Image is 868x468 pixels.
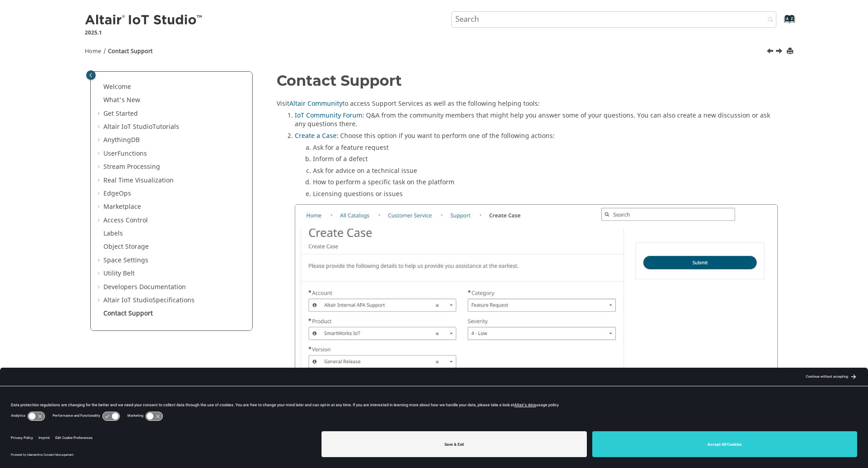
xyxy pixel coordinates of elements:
span: Expand UserFunctions [96,149,103,158]
a: UserFunctions [103,149,147,158]
a: Space Settings [103,256,148,265]
a: Create a Case [295,131,336,141]
a: Real Time Visualization [103,176,174,185]
a: Previous topic: Installation On Premises [767,47,775,58]
span: Expand Altair IoT StudioTutorials [96,123,103,132]
input: Search query [451,11,777,28]
li: Licensing questions or issues [313,190,778,202]
span: Expand Access Control [96,216,103,225]
span: Expand EdgeOps [96,189,103,198]
a: What's New [103,95,140,105]
button: Print this page [787,45,795,58]
a: Contact Support [108,47,153,55]
span: Expand Marketplace [96,202,103,212]
a: AnythingDB [103,135,140,145]
span: Expand Utility Belt [96,269,103,278]
span: Altair IoT Studio [103,122,152,132]
a: Altair IoT StudioSpecifications [103,296,195,305]
a: Go to index terms page [770,19,790,28]
li: How to perform a specific task on the platform [313,178,778,190]
a: Welcome [103,82,131,92]
a: Contact Support [103,309,153,318]
span: Expand Stream Processing [96,163,103,172]
span: Expand AnythingDB [96,136,103,145]
button: Toggle publishing table of content [86,70,96,80]
li: : Q&A from the community members that might help you answer some of your questions. You can also ... [295,111,778,132]
a: Altair Community [289,99,342,108]
a: Object Storage [103,242,149,251]
span: Expand Space Settings [96,256,103,265]
img: Altair IoT Studio [85,13,204,28]
span: Expand Developers Documentation [96,283,103,292]
button: Search [756,11,781,29]
a: Developers Documentation [103,282,186,292]
h1: Contact Support [277,73,778,89]
a: Next topic: Intellectual Property Rights Notice [776,47,784,58]
span: Altair IoT Studio [103,296,152,305]
a: Stream Processing [103,162,160,172]
a: Access Control [103,216,148,225]
li: Inform of a defect [313,155,778,167]
a: Marketplace [103,202,141,212]
a: IoT Community Forum [295,111,362,120]
li: Ask for a feature request [313,143,778,155]
p: 2025.1 [85,29,204,37]
a: Home [85,47,101,55]
a: Get Started [103,109,138,118]
nav: Tools [71,39,797,60]
span: Expand Get Started [96,109,103,118]
a: Labels [103,229,123,238]
a: Utility Belt [103,269,135,278]
ul: Table of Contents [96,83,247,318]
a: EdgeOps [103,189,131,198]
span: Expand Altair IoT StudioSpecifications [96,296,103,305]
li: Ask for advice on a technical issue [313,167,778,178]
a: Altair IoT StudioTutorials [103,122,179,132]
span: Expand Real Time Visualization [96,176,103,185]
span: Functions [117,149,147,158]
